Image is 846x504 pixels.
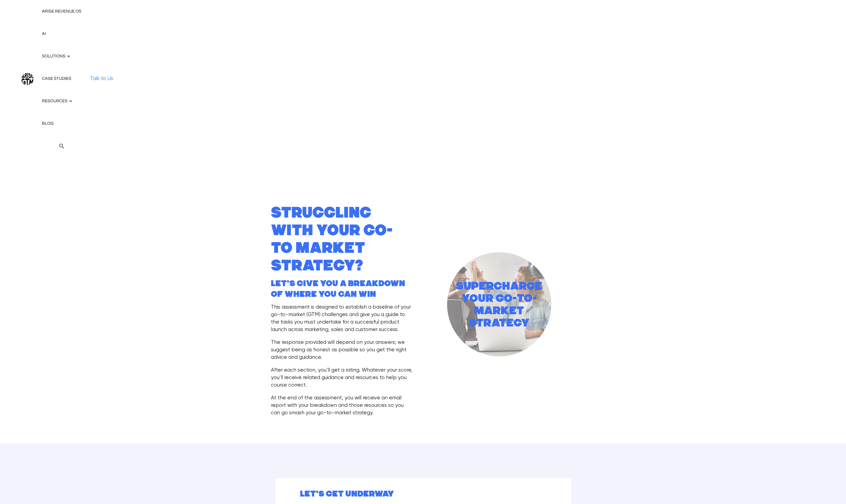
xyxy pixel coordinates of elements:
[300,489,546,499] h3: Let's get underway
[90,75,113,82] a: Talk to Us
[38,67,86,90] a: CASE STUDIES
[271,278,414,300] h3: Let's give you a breakdown of where you can win
[38,90,86,112] a: RESOURCES
[42,54,65,58] span: SOLUTIONS
[38,112,86,135] a: BLOG
[456,280,542,329] h2: Supercharge your go-to-market strategy
[271,368,412,388] span: After each section, you’ll get a rating. Whatever your score, you’ll receive related guidance and...
[271,305,411,332] span: This assessment is designed to establish a baseline of your go-to-market (GTM) challenges and giv...
[271,204,414,274] h1: Struggling with your go-to market strategy?
[21,72,33,85] img: ARISE GTM logo
[271,340,407,360] span: The response provided will depend on your answers; we suggest being as honest as possible so you ...
[42,99,68,103] span: RESOURCES
[271,395,404,415] span: At the end of the assessment, you will receive an email report with your breakdown and those reso...
[38,22,86,45] a: AI
[38,45,86,67] a: SOLUTIONS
